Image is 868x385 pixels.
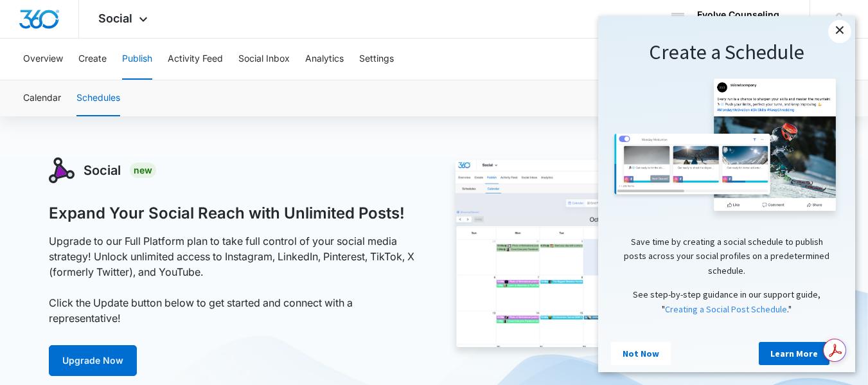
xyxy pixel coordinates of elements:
button: Analytics [305,39,344,80]
h1: Create a Schedule [13,23,244,50]
button: Social Inbox [238,39,290,80]
span: Social [98,12,132,25]
button: Overview [23,39,63,80]
a: Creating a Social Post Schedule [67,287,189,299]
button: Schedules [76,80,120,116]
a: Close modal [230,4,253,27]
button: Settings [359,39,394,80]
div: New [130,163,156,178]
a: Not Now [13,326,73,349]
button: Activity Feed [168,39,223,80]
div: account name [697,10,791,20]
button: Create [78,39,107,80]
p: See step-by-step guidance in our support guide, " ." [13,271,244,300]
button: Calendar [23,80,61,116]
button: Publish [122,39,152,80]
p: Save time by creating a social schedule to publish posts across your social profiles on a predete... [13,219,244,262]
h3: Social [84,161,121,180]
p: Upgrade to our Full Platform plan to take full control of your social media strategy! Unlock unli... [49,233,420,326]
a: Upgrade Now [49,345,137,376]
a: Learn More [161,326,231,349]
h1: Expand Your Social Reach with Unlimited Posts! [49,204,405,223]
